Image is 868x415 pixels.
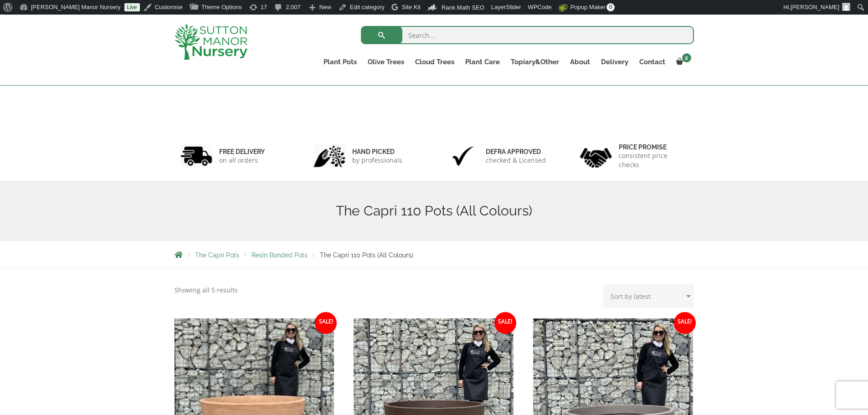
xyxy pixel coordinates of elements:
p: by professionals [352,156,402,165]
input: Search... [361,26,694,44]
span: Site Kit [402,4,421,10]
a: Delivery [596,56,634,68]
span: 0 [606,3,615,11]
img: 1.jpg [180,144,212,168]
p: consistent price checks [619,151,688,169]
img: 3.jpg [447,144,479,168]
h6: hand picked [352,148,402,156]
span: 2 [682,53,691,62]
span: [PERSON_NAME] [791,4,839,10]
h6: Price promise [619,143,688,151]
a: About [565,56,596,68]
span: Sale! [494,312,516,334]
img: 4.jpg [580,142,612,170]
p: checked & Licensed [486,156,546,165]
p: on all orders [219,156,265,165]
a: Resin Bonded Pots [252,251,308,259]
h6: FREE DELIVERY [219,148,265,156]
span: Rank Math SEO [442,4,484,11]
a: Contact [634,56,671,68]
h6: Defra approved [486,148,546,156]
span: Sale! [674,312,696,334]
a: Plant Pots [318,56,362,68]
a: Cloud Trees [410,56,460,68]
a: The Capri Pots [195,251,239,259]
select: Shop order [603,285,694,307]
img: logo [175,24,247,60]
h1: The Capri 110 Pots (All Colours) [175,203,694,219]
nav: Breadcrumbs [175,251,694,258]
a: 2 [671,56,694,68]
a: Plant Care [460,56,505,68]
a: Topiary&Other [505,56,565,68]
p: Showing all 5 results [175,285,238,296]
span: The Capri 110 Pots (All Colours) [320,251,413,259]
a: Live [124,3,140,11]
a: Olive Trees [362,56,410,68]
span: Sale! [315,312,337,334]
img: 2.jpg [313,144,345,168]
